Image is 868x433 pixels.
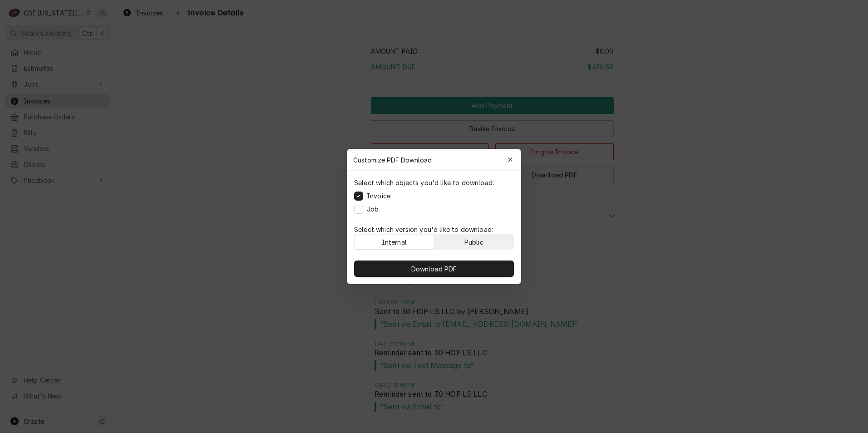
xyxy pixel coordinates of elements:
[354,225,514,234] p: Select which version you'd like to download:
[347,149,521,171] div: Customize PDF Download
[354,178,494,187] p: Select which objects you'd like to download:
[367,191,390,201] label: Invoice
[409,264,459,274] span: Download PDF
[354,261,514,277] button: Download PDF
[464,237,483,247] div: Public
[382,237,407,247] div: Internal
[367,204,379,214] label: Job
